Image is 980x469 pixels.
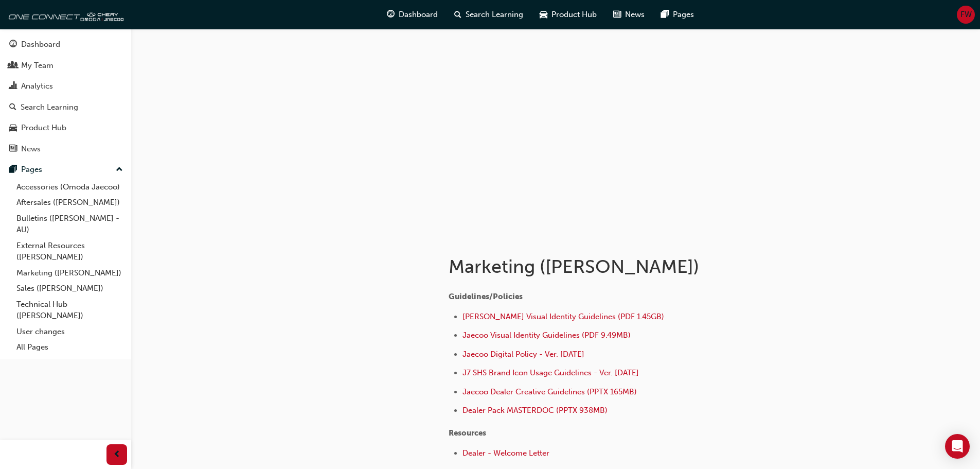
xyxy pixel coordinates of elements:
[4,56,127,75] a: My Team
[449,255,786,278] h1: Marketing ([PERSON_NAME])
[9,82,17,91] span: chart-icon
[12,265,127,281] a: Marketing ([PERSON_NAME])
[446,4,531,25] a: search-iconSearch Learning
[12,339,127,355] a: All Pages
[4,35,127,54] a: Dashboard
[4,160,127,179] button: Pages
[462,387,637,396] a: Jaecoo Dealer Creative Guidelines (PPTX 165MB)
[462,406,608,415] a: Dealer Pack MASTERDOC (PPTX 938MB)
[113,448,121,461] span: prev-icon
[21,80,53,92] div: Analytics
[531,4,605,25] a: car-iconProduct Hub
[551,9,597,21] span: Product Hub
[945,434,970,459] div: Open Intercom Messenger
[4,33,127,160] button: DashboardMy TeamAnalyticsSearch LearningProduct HubNews
[960,9,972,21] span: FW
[4,77,127,96] a: Analytics
[21,60,54,72] div: My Team
[379,4,446,25] a: guage-iconDashboard
[399,9,438,21] span: Dashboard
[673,9,694,21] span: Pages
[21,39,60,50] div: Dashboard
[462,331,631,340] a: Jaecoo Visual Identity Guidelines (PDF 9.49MB)
[9,103,16,112] span: search-icon
[9,61,17,71] span: people-icon
[462,350,584,359] a: Jaecoo Digital Policy - Ver. [DATE]
[653,4,702,25] a: pages-iconPages
[4,118,127,137] a: Product Hub
[454,8,461,21] span: search-icon
[21,143,41,155] div: News
[449,292,523,301] span: Guidelines/Policies
[12,281,127,297] a: Sales ([PERSON_NAME])
[21,122,66,134] div: Product Hub
[12,238,127,265] a: External Resources ([PERSON_NAME])
[4,98,127,117] a: Search Learning
[9,40,17,49] span: guage-icon
[12,195,127,211] a: Aftersales ([PERSON_NAME])
[462,448,549,458] a: Dealer - Welcome Letter
[957,6,975,24] button: FW
[462,368,639,377] a: J7 SHS Brand Icon Usage Guidelines - Ver. [DATE]
[661,8,669,21] span: pages-icon
[21,164,42,176] div: Pages
[449,428,486,438] span: Resources
[387,8,395,21] span: guage-icon
[12,297,127,324] a: Technical Hub ([PERSON_NAME])
[4,140,127,159] a: News
[613,8,621,21] span: news-icon
[21,101,78,113] div: Search Learning
[12,324,127,340] a: User changes
[5,4,123,25] img: oneconnect
[605,4,653,25] a: news-iconNews
[12,211,127,238] a: Bulletins ([PERSON_NAME] - AU)
[9,124,17,133] span: car-icon
[466,9,523,21] span: Search Learning
[116,163,123,177] span: up-icon
[12,179,127,195] a: Accessories (Omoda Jaecoo)
[540,8,547,21] span: car-icon
[9,165,17,175] span: pages-icon
[9,145,17,154] span: news-icon
[462,312,664,321] a: [PERSON_NAME] Visual Identity Guidelines (PDF 1.45GB)
[625,9,645,21] span: News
